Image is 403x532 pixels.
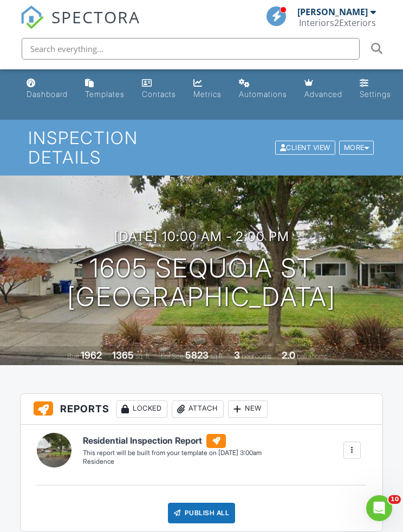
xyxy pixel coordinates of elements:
div: Interiors2Exteriors [299,17,376,28]
div: 1962 [81,349,102,361]
div: Attach [172,400,224,418]
a: Templates [81,74,129,105]
a: Automations (Basic) [235,74,291,105]
h1: Inspection Details [28,128,375,166]
div: Templates [85,89,125,99]
div: Settings [360,89,391,99]
a: Settings [355,74,395,105]
h3: [DATE] 10:00 am - 2:00 pm [114,229,289,244]
div: 2.0 [282,349,295,361]
a: Contacts [138,74,180,105]
span: Lot Size [161,352,184,360]
div: Metrics [193,89,222,99]
iframe: Intercom live chat [366,495,392,521]
a: Dashboard [22,74,72,105]
h3: Reports [21,394,382,425]
div: Dashboard [27,89,68,99]
div: 1365 [112,349,134,361]
a: Metrics [189,74,226,105]
input: Search everything... [22,38,360,60]
a: Advanced [300,74,347,105]
h6: Residential Inspection Report [83,434,262,448]
div: More [339,140,374,155]
div: Locked [116,400,167,418]
span: bedrooms [242,352,271,360]
div: Residence [83,457,262,466]
div: 5823 [185,349,209,361]
div: This report will be built from your template on [DATE] 3:00am [83,449,262,457]
div: Automations [239,89,287,99]
div: New [228,400,268,418]
span: sq.ft. [210,352,224,360]
a: Client View [274,143,338,151]
span: 10 [388,495,401,504]
span: Built [67,352,79,360]
span: bathrooms [297,352,328,360]
a: SPECTORA [20,15,140,37]
span: sq. ft. [135,352,151,360]
div: Advanced [304,89,342,99]
img: The Best Home Inspection Software - Spectora [20,5,44,29]
div: Publish All [168,503,236,523]
div: Client View [275,140,335,155]
div: 3 [234,349,240,361]
span: SPECTORA [51,5,140,28]
div: [PERSON_NAME] [297,7,368,17]
div: Contacts [142,89,176,99]
h1: 1605 Sequoia St [GEOGRAPHIC_DATA] [67,254,336,312]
